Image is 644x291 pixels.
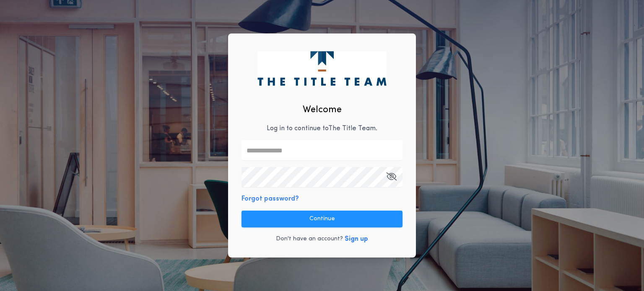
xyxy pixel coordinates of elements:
[241,211,402,227] button: Continue
[345,234,368,244] button: Sign up
[241,194,299,204] button: Forgot password?
[257,51,386,85] img: logo
[303,103,342,117] h2: Welcome
[276,235,343,243] p: Don't have an account?
[267,124,377,134] p: Log in to continue to The Title Team .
